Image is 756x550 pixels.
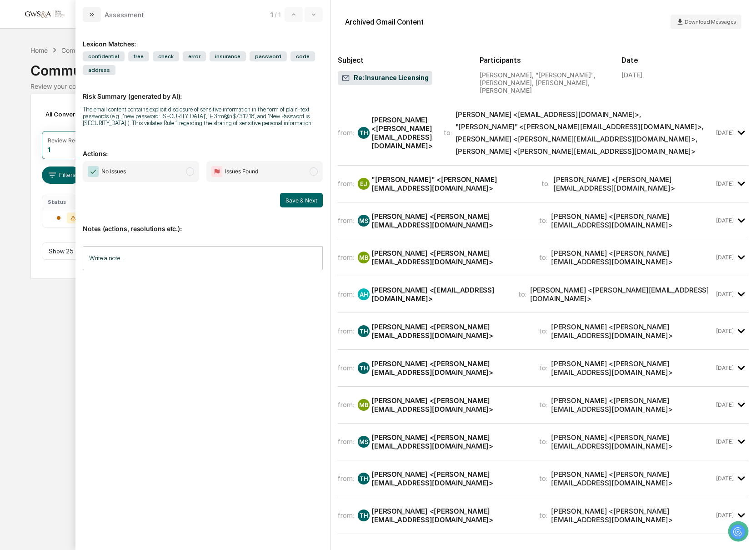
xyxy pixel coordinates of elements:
[64,154,110,161] a: Powered byPylon
[358,436,370,448] div: MS
[539,437,547,446] span: to:
[30,82,726,90] div: Review your communication records across channels
[716,401,734,408] time: Tuesday, September 23, 2025 at 8:23:15 AM
[539,511,547,520] span: to:
[338,128,354,137] span: from:
[290,51,315,61] span: code
[338,179,354,188] span: from:
[621,71,642,79] div: [DATE]
[727,520,751,545] iframe: Open customer support
[551,359,714,377] div: [PERSON_NAME] <[PERSON_NAME][EMAIL_ADDRESS][DOMAIN_NAME]>
[716,291,734,298] time: Tuesday, September 23, 2025 at 6:34:03 AM
[716,217,734,224] time: Monday, September 22, 2025 at 12:07:49 PM
[183,51,206,61] span: error
[358,325,370,337] div: TH
[338,216,354,225] span: from:
[105,10,144,19] div: Assessment
[90,154,110,161] span: Pylon
[225,167,258,176] span: Issues Found
[551,507,714,524] div: [PERSON_NAME] <[PERSON_NAME][EMAIL_ADDRESS][DOMAIN_NAME]>
[338,474,354,483] span: from:
[5,128,61,145] a: 🔎Data Lookup
[42,107,110,121] div: All Conversations
[62,111,116,127] a: 🗄️Attestations
[88,166,99,177] img: Checkmark
[83,106,323,126] div: The email content contains explicit disclosure of sensitive information in the form of plain-text...
[371,470,528,487] div: [PERSON_NAME] <[PERSON_NAME][EMAIL_ADDRESS][DOMAIN_NAME]>
[553,175,714,192] div: [PERSON_NAME] <[PERSON_NAME][EMAIL_ADDRESS][DOMAIN_NAME]>
[371,396,528,414] div: [PERSON_NAME] <[PERSON_NAME][EMAIL_ADDRESS][DOMAIN_NAME]>
[128,51,149,61] span: free
[371,359,528,377] div: [PERSON_NAME] <[PERSON_NAME][EMAIL_ADDRESS][DOMAIN_NAME]>
[358,288,370,300] div: AH
[61,46,135,54] div: Communications Archive
[671,15,741,29] button: Download Messages
[539,253,547,262] span: to:
[371,433,528,450] div: [PERSON_NAME] <[PERSON_NAME][EMAIL_ADDRESS][DOMAIN_NAME]>
[101,167,126,176] span: No Issues
[539,327,547,335] span: to:
[9,116,16,123] div: 🖐️
[371,323,528,340] div: [PERSON_NAME] <[PERSON_NAME][EMAIL_ADDRESS][DOMAIN_NAME]>
[9,19,165,34] p: How can we help?
[9,70,25,86] img: 1746055101610-c473b297-6a78-478c-a979-82029cc54cd1
[685,19,736,25] span: Download Messages
[280,193,323,207] button: Save & Next
[18,132,57,141] span: Data Lookup
[338,437,354,446] span: from:
[444,128,452,137] span: to:
[48,146,50,153] div: 1
[358,127,370,139] div: TH
[358,362,370,374] div: TH
[153,51,179,61] span: check
[31,79,115,86] div: We're available if you need us!
[210,51,246,61] span: insurance
[551,249,714,266] div: [PERSON_NAME] <[PERSON_NAME][EMAIL_ADDRESS][DOMAIN_NAME]>
[83,214,323,232] p: Notes (actions, resolutions etc.):
[551,470,714,487] div: [PERSON_NAME] <[PERSON_NAME][EMAIL_ADDRESS][DOMAIN_NAME]>
[621,56,749,65] h2: Date
[539,363,547,372] span: to:
[338,290,354,298] span: from:
[480,56,607,65] h2: Participants
[456,122,704,131] div: "[PERSON_NAME]" <[PERSON_NAME][EMAIL_ADDRESS][DOMAIN_NAME]> ,
[9,133,16,140] div: 🔎
[371,507,528,524] div: [PERSON_NAME] <[PERSON_NAME][EMAIL_ADDRESS][DOMAIN_NAME]>
[338,400,354,409] span: from:
[338,363,354,372] span: from:
[338,327,354,335] span: from:
[270,11,273,18] span: 1
[358,252,370,263] div: MB
[18,115,59,124] span: Preclearance
[66,116,73,123] div: 🗄️
[551,433,714,450] div: [PERSON_NAME] <[PERSON_NAME][EMAIL_ADDRESS][DOMAIN_NAME]>
[551,396,714,414] div: [PERSON_NAME] <[PERSON_NAME][EMAIL_ADDRESS][DOMAIN_NAME]>
[275,11,283,18] span: / 1
[42,167,81,184] button: Filters
[541,179,550,188] span: to:
[338,511,354,520] span: from:
[539,474,547,483] span: to:
[551,323,714,340] div: [PERSON_NAME] <[PERSON_NAME][EMAIL_ADDRESS][DOMAIN_NAME]>
[358,473,370,484] div: TH
[530,286,715,303] div: [PERSON_NAME] <[PERSON_NAME][EMAIL_ADDRESS][DOMAIN_NAME]>
[518,290,526,298] span: to:
[83,29,323,48] div: Lexicon Matches:
[456,110,641,119] div: [PERSON_NAME] <[EMAIL_ADDRESS][DOMAIN_NAME]> ,
[22,10,65,18] img: logo
[83,51,125,61] span: confidential
[716,180,734,187] time: Monday, September 22, 2025 at 10:50:47 AM
[716,475,734,482] time: Tuesday, September 23, 2025 at 9:32:25 AM
[716,328,734,334] time: Tuesday, September 23, 2025 at 7:51:26 AM
[31,70,149,79] div: Start new chat
[345,18,424,26] div: Archived Gmail Content
[539,400,547,409] span: to:
[42,195,95,209] th: Status
[456,135,698,143] div: [PERSON_NAME] <[PERSON_NAME][EMAIL_ADDRESS][DOMAIN_NAME]> ,
[716,129,734,136] time: Monday, September 22, 2025 at 10:22:59 AM
[716,438,734,445] time: Tuesday, September 23, 2025 at 8:31:12 AM
[539,216,547,225] span: to:
[338,56,465,65] h2: Subject
[371,286,507,303] div: [PERSON_NAME] <[EMAIL_ADDRESS][DOMAIN_NAME]>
